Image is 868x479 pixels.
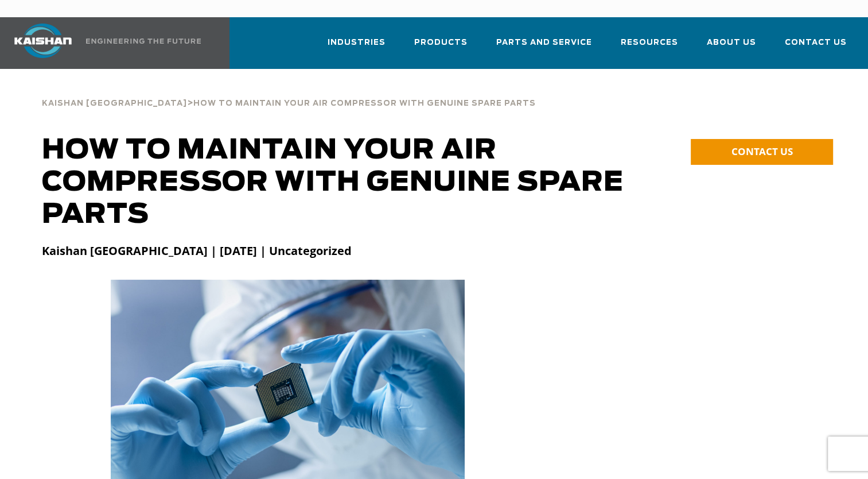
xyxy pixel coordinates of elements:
a: Contact Us [785,28,847,67]
span: Parts and Service [496,36,592,49]
a: CONTACT US [691,139,833,165]
span: Industries [328,36,386,49]
span: About Us [707,36,756,49]
a: How to Maintain Your Air Compressor with Genuine Spare Parts [193,98,536,108]
a: Parts and Service [496,28,592,67]
span: Contact Us [785,36,847,49]
strong: Kaishan [GEOGRAPHIC_DATA] | [DATE] | Uncategorized [42,243,352,258]
span: How to Maintain Your Air Compressor with Genuine Spare Parts [193,100,536,107]
img: Engineering the future [86,38,201,44]
a: Resources [621,28,678,67]
h1: How to Maintain Your Air Compressor with Genuine Spare Parts [42,134,627,231]
span: Kaishan [GEOGRAPHIC_DATA] [42,100,187,107]
span: Products [414,36,468,49]
img: How to Maintain Your Air Compressor with Genuine Spare Parts [111,280,465,479]
span: CONTACT US [731,145,792,158]
a: Kaishan [GEOGRAPHIC_DATA] [42,98,187,108]
a: About Us [707,28,756,67]
span: Resources [621,36,678,49]
div: > [42,86,536,113]
a: Products [414,28,468,67]
a: Industries [328,28,386,67]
